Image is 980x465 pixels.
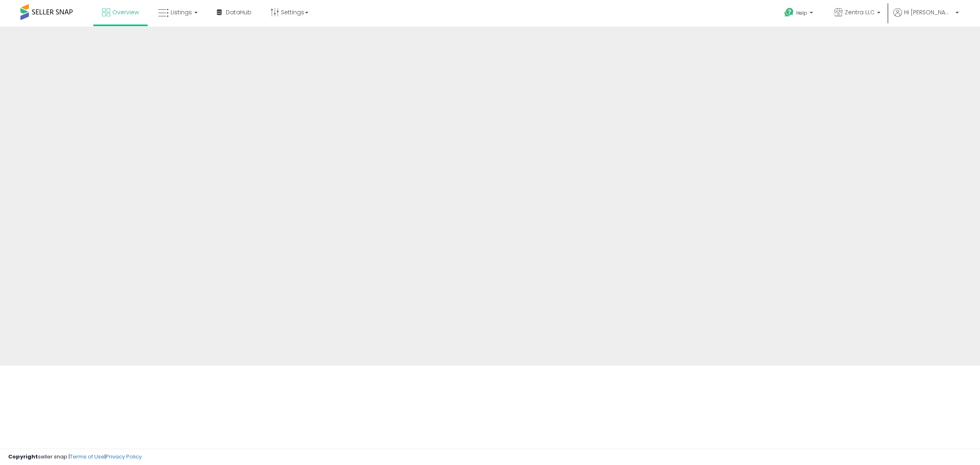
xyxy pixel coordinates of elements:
i: Get Help [784,7,794,18]
span: Zentra LLC [845,8,875,16]
span: Help [796,9,807,16]
span: DataHub [226,8,252,16]
span: Hi [PERSON_NAME] [904,8,953,16]
a: Hi [PERSON_NAME] [893,8,959,27]
a: Help [778,1,821,27]
span: Listings [171,8,192,16]
span: Overview [112,8,139,16]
